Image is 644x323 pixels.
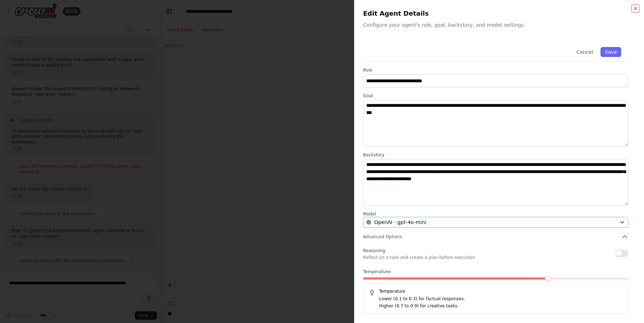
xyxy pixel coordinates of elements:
button: Save [600,47,621,57]
button: Cancel [572,47,597,57]
h2: Edit Agent Details [363,9,635,19]
span: Reasoning [363,248,385,253]
span: Advanced Options [363,234,402,240]
label: Role [363,67,628,73]
label: Goal [363,93,628,99]
p: Lower (0.1 to 0.3) for factual responses. [379,296,622,303]
span: Temperature: [363,269,392,275]
label: Model [363,211,628,217]
p: Reflect on a task and create a plan before execution [363,255,475,260]
span: OpenAI - gpt-4o-mini [374,219,426,226]
h5: Temperature [369,288,622,294]
p: Higher (0.7 to 0.9) for creative tasks. [379,303,622,310]
label: Backstory [363,152,628,158]
p: Configure your agent's role, goal, backstory, and model settings. [363,21,635,28]
button: OpenAI - gpt-4o-mini [363,217,628,228]
button: Advanced Options [363,233,628,240]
